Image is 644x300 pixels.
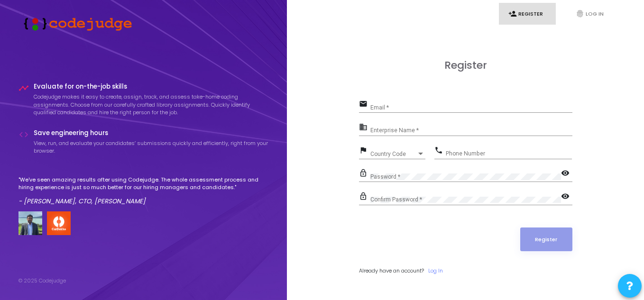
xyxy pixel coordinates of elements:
[520,227,572,251] button: Register
[18,277,66,285] div: © 2025 Codejudge
[18,197,146,206] em: - [PERSON_NAME], CTO, [PERSON_NAME]
[561,168,572,180] mat-icon: visibility
[434,145,446,157] mat-icon: phone
[566,3,623,25] a: fingerprintLog In
[359,267,424,274] span: Already have an account?
[359,168,370,180] mat-icon: lock_outline
[359,191,370,203] mat-icon: lock_outline
[370,151,417,157] span: Country Code
[18,129,29,140] i: code
[370,127,572,134] input: Enterprise Name
[18,211,42,235] img: user image
[359,59,572,72] h3: Register
[508,9,517,18] i: person_add
[34,139,269,155] p: View, run, and evaluate your candidates’ submissions quickly and efficiently, right from your bro...
[34,129,269,137] h4: Save engineering hours
[47,211,71,235] img: company-logo
[359,122,370,134] mat-icon: business
[561,191,572,203] mat-icon: visibility
[359,99,370,110] mat-icon: email
[34,93,269,117] p: Codejudge makes it easy to create, assign, track, and assess take-home coding assignments. Choose...
[428,267,443,275] a: Log In
[446,150,572,157] input: Phone Number
[370,104,572,111] input: Email
[359,145,370,157] mat-icon: flag
[18,176,269,191] p: "We've seen amazing results after using Codejudge. The whole assessment process and hiring experi...
[499,3,556,25] a: person_addRegister
[576,9,584,18] i: fingerprint
[34,83,269,91] h4: Evaluate for on-the-job skills
[18,83,29,93] i: timeline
